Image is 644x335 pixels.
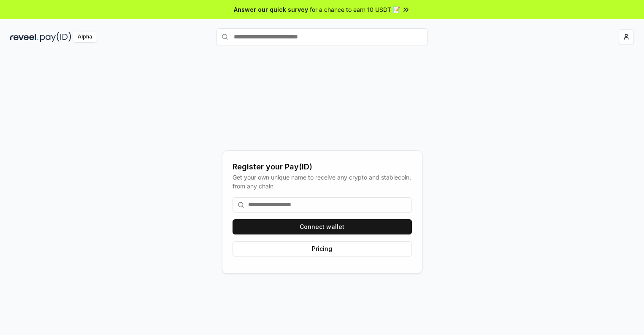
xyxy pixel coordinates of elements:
div: Alpha [73,32,97,42]
div: Register your Pay(ID) [233,161,412,173]
button: Connect wallet [233,219,412,234]
span: Answer our quick survey [234,5,308,14]
img: pay_id [40,32,71,42]
div: Get your own unique name to receive any crypto and stablecoin, from any chain [233,173,412,191]
span: for a chance to earn 10 USDT 📝 [310,5,400,14]
img: reveel_dark [10,32,38,42]
button: Pricing [233,241,412,256]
